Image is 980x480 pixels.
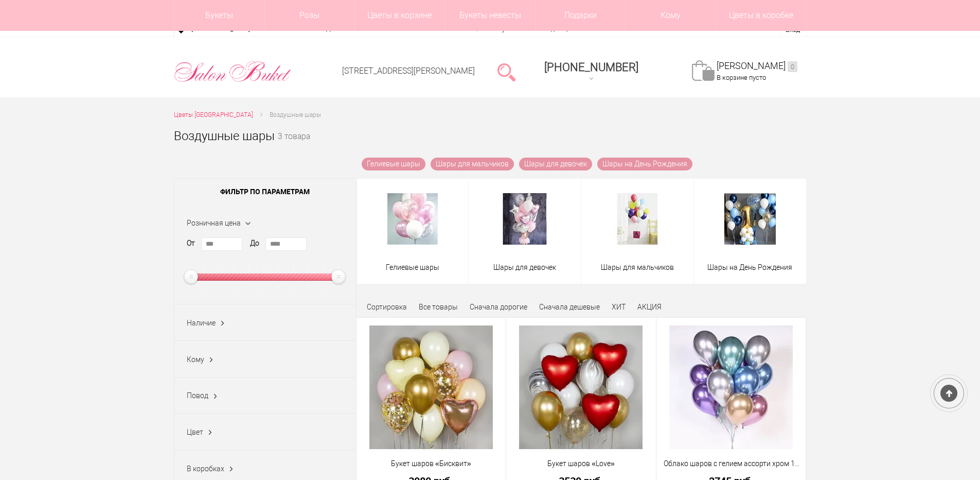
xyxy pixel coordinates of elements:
img: Шары для девочек [499,193,550,245]
label: От [187,238,195,249]
a: Шары на День Рождения [597,158,692,170]
a: [PHONE_NUMBER] [538,57,645,87]
span: Цветы [GEOGRAPHIC_DATA] [174,111,253,118]
span: Шары для девочек [493,262,556,273]
img: Цветы Нижний Новгород [174,58,292,85]
a: Гелиевые шары [362,158,425,170]
a: Шары для девочек [519,158,592,170]
a: Букет шаров «Love» [513,458,649,469]
h1: Воздушные шары [174,127,275,145]
a: Цветы [GEOGRAPHIC_DATA] [174,110,253,121]
span: Сортировка [367,303,407,311]
img: Букет шаров «Бисквит» [369,325,493,449]
a: [STREET_ADDRESS][PERSON_NAME] [342,66,475,76]
a: Все товары [419,303,458,311]
span: Воздушные шары [270,111,321,118]
img: Букет шаров «Love» [519,325,643,449]
img: Шары на День Рождения [724,193,776,245]
a: Облако шаров с гелием ассорти хром 15 шт [663,458,799,469]
small: 3 товара [278,133,310,158]
img: Облако шаров с гелием ассорти хром 15 шт [669,325,793,449]
span: Шары для мальчиков [601,262,674,273]
span: Кому [187,355,204,364]
a: Шары для девочек [493,250,556,273]
a: АКЦИЯ [637,303,662,311]
a: Шары на День Рождения [707,250,792,273]
span: В корзине пусто [717,74,766,81]
span: Розничная цена [187,219,241,227]
a: ХИТ [612,303,626,311]
img: Гелиевые шары [387,193,438,245]
span: Повод [187,391,208,400]
ins: 0 [788,61,797,72]
a: Сначала дорогие [470,303,527,311]
a: Гелиевые шары [386,250,439,273]
span: Цвет [187,428,203,436]
a: Сначала дешевые [539,303,600,311]
img: Шары для мальчиков [612,193,663,245]
a: Шары для мальчиков [431,158,514,170]
a: Букет шаров «Бисквит» [363,458,500,469]
span: Гелиевые шары [386,262,439,273]
span: Шары на День Рождения [707,262,792,273]
label: До [250,238,259,249]
span: Наличие [187,319,216,327]
span: [PHONE_NUMBER] [544,61,638,74]
span: Фильтр по параметрам [174,179,356,204]
span: В коробках [187,465,224,473]
a: Шары для мальчиков [601,250,674,273]
a: [PERSON_NAME] [717,60,797,72]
